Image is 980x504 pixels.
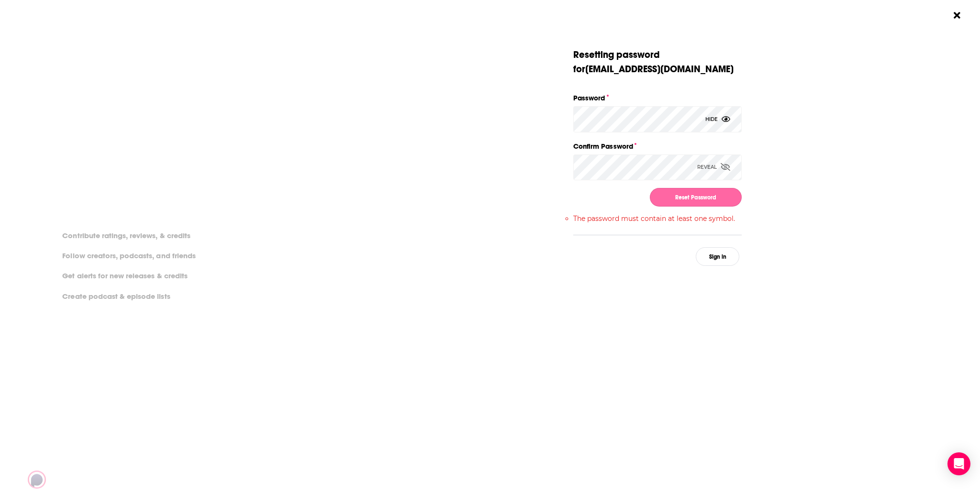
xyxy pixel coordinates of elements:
button: Close Button [948,6,966,24]
div: Resetting password for [EMAIL_ADDRESS][DOMAIN_NAME] [573,48,742,77]
label: Password [573,92,742,104]
label: Confirm Password [573,140,742,153]
a: create an account [103,50,197,64]
div: Open Intercom Messenger [947,452,970,475]
button: Sign in [696,247,739,266]
li: Get alerts for new releases & credits [56,269,194,282]
li: Follow creators, podcasts, and friends [56,249,202,262]
div: Reveal [697,154,730,180]
li: Contribute ratings, reviews, & credits [56,229,197,241]
a: Podchaser - Follow, Share and Rate Podcasts [28,471,112,489]
li: The password must contain at least one symbol. [573,214,742,223]
li: On Podchaser you can: [56,212,248,221]
button: Reset Password [650,188,742,207]
img: Podchaser - Follow, Share and Rate Podcasts [28,471,120,489]
div: Hide [705,106,730,132]
li: Create podcast & episode lists [56,290,177,302]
